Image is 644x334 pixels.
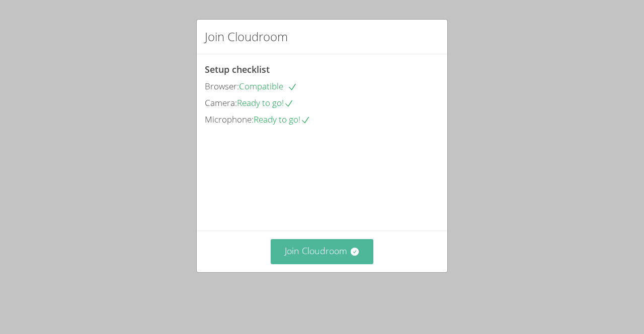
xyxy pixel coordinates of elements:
span: Ready to go! [237,97,294,108]
h2: Join Cloudroom [205,28,288,46]
span: Compatible [239,80,297,92]
button: Join Cloudroom [271,239,374,264]
span: Ready to go! [254,114,310,125]
span: Microphone: [205,114,254,125]
span: Browser: [205,80,239,92]
span: Camera: [205,97,237,108]
span: Setup checklist [205,63,270,75]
